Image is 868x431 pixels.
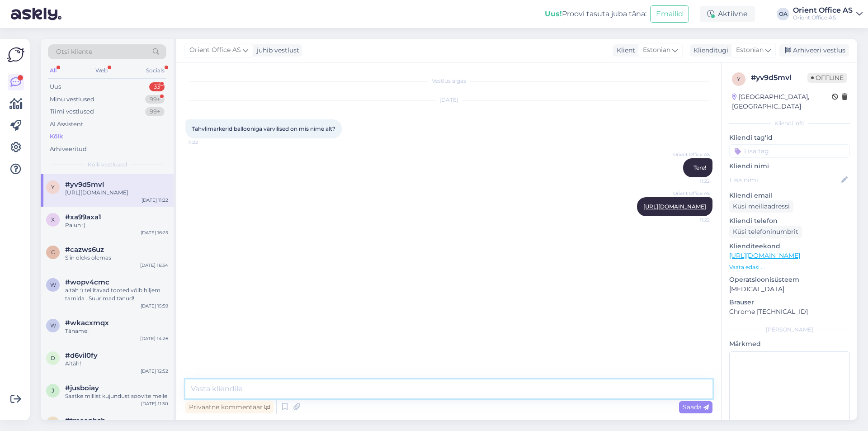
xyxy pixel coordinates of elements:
div: [DATE] [185,96,712,104]
span: #cazws6uz [65,246,104,254]
div: Küsi telefoninumbrit [729,226,802,238]
div: Arhiveeri vestlus [779,44,849,57]
p: Kliendi nimi [729,161,850,171]
p: Vaata edasi ... [729,263,850,271]
span: Offline [807,73,847,83]
span: Saada [683,403,709,411]
div: Saatke millist kujundust soovite meile [65,392,168,400]
span: Orient Office AS [189,45,241,55]
div: [DATE] 12:52 [141,368,168,374]
span: #xa99axa1 [65,213,101,221]
p: Märkmed [729,339,850,349]
span: Estonian [643,45,670,55]
div: Kliendi info [729,119,850,128]
span: Tere! [693,164,706,171]
a: [URL][DOMAIN_NAME] [729,251,800,260]
div: 33 [149,82,165,91]
p: Operatsioonisüsteem [729,275,850,284]
div: Aktiivne [700,6,755,22]
div: juhib vestlust [253,46,299,55]
div: AI Assistent [50,120,83,129]
div: [URL][DOMAIN_NAME] [65,189,168,197]
span: w [50,322,56,329]
span: #wopv4cmc [65,278,109,286]
p: Kliendi telefon [729,216,850,226]
div: Privaatne kommentaar [185,401,274,413]
span: #tmaanbsb [65,417,105,425]
div: Web [94,65,109,76]
div: Klienditugi [690,46,728,55]
img: Askly Logo [7,46,24,63]
span: y [51,184,55,190]
div: Minu vestlused [50,95,94,104]
p: Klienditeekond [729,242,850,251]
p: Chrome [TECHNICAL_ID] [729,307,850,317]
span: Tahvlimarkerid ballooniga värvilised on mis nime alt? [192,125,335,132]
p: Kliendi email [729,191,850,200]
p: [MEDICAL_DATA] [729,284,850,294]
div: 99+ [145,107,165,116]
div: [DATE] 15:59 [141,303,168,309]
div: Küsi meiliaadressi [729,200,793,213]
span: 11:22 [676,217,710,223]
div: Kõik [50,132,63,141]
div: [DATE] 11:22 [142,197,168,204]
div: Täname! [65,327,168,335]
span: #jusboiay [65,384,99,392]
a: Orient Office ASOrient Office AS [793,7,863,21]
div: Siin oleks olemas [65,254,168,262]
span: #d6vil0fy [65,351,98,360]
div: Klient [613,46,635,55]
span: Orient Office AS [673,151,710,158]
div: Tiimi vestlused [50,107,94,116]
div: Socials [144,65,166,76]
input: Lisa tag [729,144,850,158]
div: [GEOGRAPHIC_DATA], [GEOGRAPHIC_DATA] [732,92,832,111]
span: w [50,281,56,288]
div: Proovi tasuta juba täna: [545,9,646,19]
span: 11:22 [188,139,222,146]
span: d [51,355,55,361]
p: Brauser [729,298,850,307]
b: Uus! [545,9,562,18]
div: OA [777,8,789,20]
div: Orient Office AS [793,14,853,21]
div: All [48,65,58,76]
div: Uus [50,82,61,91]
div: [PERSON_NAME] [729,326,850,334]
div: Palun :) [65,221,168,229]
span: #wkacxmqx [65,319,109,327]
a: [URL][DOMAIN_NAME] [643,203,706,210]
p: Kliendi tag'id [729,133,850,142]
div: Vestlus algas [185,77,712,85]
span: #yv9d5mvl [65,180,104,189]
div: Aitäh! [65,360,168,368]
span: Kõik vestlused [88,161,127,169]
span: y [737,76,741,82]
div: [DATE] 11:30 [141,400,168,407]
span: t [52,420,55,426]
div: 99+ [145,95,165,104]
span: x [51,216,55,223]
div: [DATE] 16:34 [140,262,168,269]
div: # yv9d5mvl [751,72,807,83]
div: Orient Office AS [793,7,853,14]
span: Estonian [736,45,764,55]
span: c [51,249,55,256]
span: Orient Office AS [673,190,710,197]
input: Lisa nimi [730,175,840,185]
button: Emailid [650,5,689,23]
div: [DATE] 14:26 [140,335,168,342]
div: aitäh :) tellitavad tooted võib hiljem tarnida . Suurimad tänud! [65,286,168,303]
div: [DATE] 16:25 [141,229,168,236]
div: Arhiveeritud [50,145,87,154]
span: j [52,387,54,394]
span: 11:22 [676,178,710,185]
span: Otsi kliente [56,47,92,57]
